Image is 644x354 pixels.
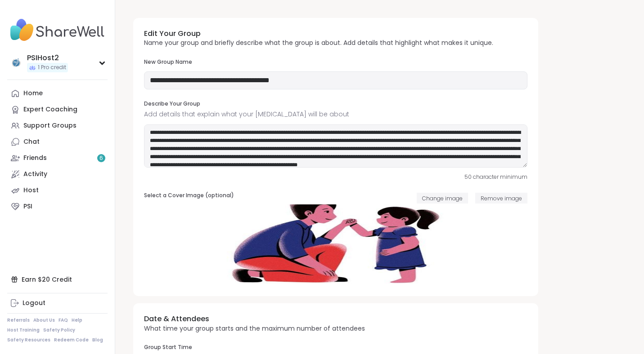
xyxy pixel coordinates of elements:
a: Blog [92,337,103,343]
a: Logout [7,295,108,311]
a: Safety Policy [43,327,75,333]
div: PSI [23,202,32,211]
button: Remove image [475,193,527,204]
div: Host [23,186,39,195]
h3: Date & Attendees [144,314,365,324]
a: Referrals [7,317,30,323]
p: What time your group starts and the maximum number of attendees [144,324,365,333]
div: PSIHost2 [27,53,68,63]
a: Chat [7,134,108,150]
a: Redeem Code [54,337,89,343]
span: 50 character minimum [464,173,527,181]
div: Friends [23,154,47,163]
a: Activity [7,166,108,182]
p: Name your group and briefly describe what the group is about. Add details that highlight what mak... [144,39,493,48]
h3: Edit Your Group [144,29,493,39]
span: Change image [422,195,463,202]
img: PSIHost2 [9,56,23,70]
span: 6 [99,155,103,162]
span: Remove image [481,195,522,202]
div: Earn $20 Credit [7,271,108,288]
span: Add details that explain what your [MEDICAL_DATA] will be about [144,110,527,119]
a: Host Training [7,327,40,333]
a: Support Groups [7,118,108,134]
span: 1 Pro credit [38,64,66,71]
a: Host [7,182,108,199]
a: Help [72,317,82,323]
h3: Select a Cover Image (optional) [144,192,234,199]
a: Home [7,85,108,102]
h3: Group Start Time [144,344,325,351]
img: New Image [144,204,527,285]
div: Support Groups [23,121,77,130]
a: About Us [33,317,55,323]
div: Activity [23,170,47,179]
a: Friends6 [7,150,108,166]
a: FAQ [59,317,68,323]
div: Home [23,89,43,98]
h3: New Group Name [144,58,527,66]
a: Expert Coaching [7,102,108,118]
img: ShareWell Nav Logo [7,14,108,46]
div: Chat [23,137,40,146]
div: Expert Coaching [23,105,77,114]
a: PSI [7,199,108,215]
h3: Describe Your Group [144,100,527,108]
a: Safety Resources [7,337,50,343]
div: Logout [23,299,45,308]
